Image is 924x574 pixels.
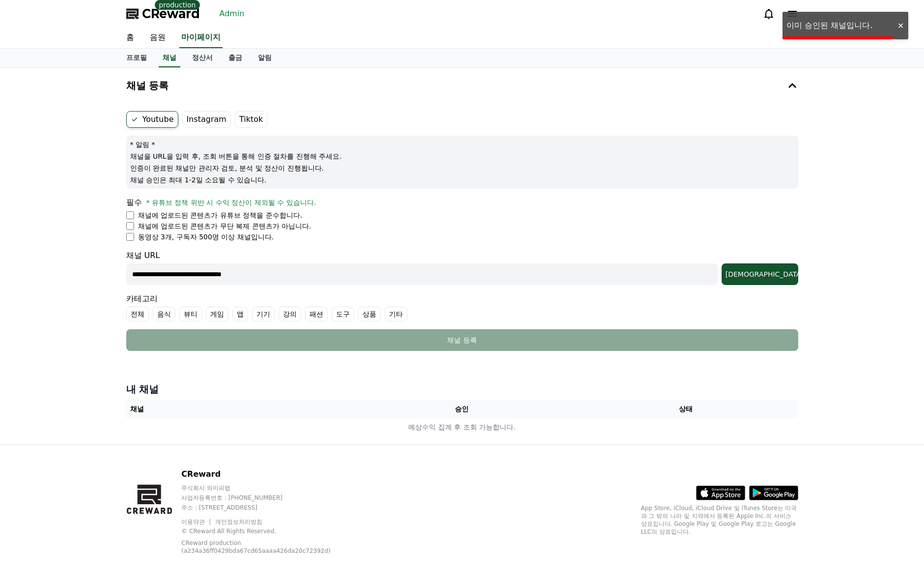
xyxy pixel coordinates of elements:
[122,72,802,99] button: 채널 등록
[159,49,180,67] a: 채널
[118,28,142,48] a: 홈
[126,111,178,128] label: Youtube
[130,151,794,161] p: 채널을 URL을 입력 후, 조회 버튼을 통해 인증 절차를 진행해 주세요.
[65,312,127,336] a: Messages
[722,263,798,285] button: [DEMOGRAPHIC_DATA]
[138,232,274,242] p: 동영상 3개, 구독자 500명 이상 채널입니다.
[216,6,249,22] a: Admin
[126,293,798,321] div: 카테고리
[350,400,574,418] th: 승인
[126,250,798,285] div: 채널 URL
[181,468,354,480] p: CReward
[181,539,338,555] p: CReward production (a234a36ff0429bda67cd65aaaa426da20c72392d)
[118,49,155,67] a: 프로필
[641,504,798,536] p: App Store, iCloud, iCloud Drive 및 iTunes Store는 미국과 그 밖의 나라 및 지역에서 등록된 Apple Inc.의 서비스 상표입니다. Goo...
[726,269,794,279] div: [DEMOGRAPHIC_DATA]
[250,49,280,67] a: 알림
[126,6,200,22] a: CReward
[332,307,354,321] label: 도구
[181,527,354,535] p: © CReward All Rights Reserved.
[232,307,248,321] label: 앱
[126,400,350,418] th: 채널
[181,504,354,512] p: 주소 : [STREET_ADDRESS]
[181,494,354,502] p: 사업자등록번호 : [PHONE_NUMBER]
[179,28,223,48] a: 마이페이지
[126,80,169,91] h4: 채널 등록
[142,28,173,48] a: 음원
[130,175,794,185] p: 채널 승인은 최대 1-2일 소요될 수 있습니다.
[130,163,794,173] p: 인증이 완료된 채널만 관리자 검토, 분석 및 정산이 진행됩니다.
[138,210,303,220] p: 채널에 업로드된 콘텐츠가 유튜브 정책을 준수합니다.
[385,307,407,321] label: 기타
[82,327,111,335] span: Messages
[126,329,798,351] button: 채널 등록
[182,111,231,128] label: Instagram
[235,111,267,128] label: Tiktok
[138,221,311,231] p: 채널에 업로드된 콘텐츠가 무단 복제 콘텐츠가 아닙니다.
[279,307,301,321] label: 강의
[146,199,316,206] span: * 유튜브 정책 위반 시 수익 정산이 제외될 수 있습니다.
[153,307,175,321] label: 음식
[215,518,262,525] a: 개인정보처리방침
[126,198,142,207] span: 필수
[126,382,798,396] h4: 내 채널
[25,326,42,334] span: Home
[252,307,275,321] label: 기기
[358,307,381,321] label: 상품
[206,307,228,321] label: 게임
[221,49,250,67] a: 출금
[181,518,212,525] a: 이용약관
[145,326,169,334] span: Settings
[3,312,65,336] a: Home
[181,484,354,492] p: 주식회사 와이피랩
[127,312,189,336] a: Settings
[142,6,200,22] span: CReward
[305,307,328,321] label: 패션
[126,307,149,321] label: 전체
[146,335,779,345] div: 채널 등록
[179,307,202,321] label: 뷰티
[126,418,798,436] td: 예상수익 집계 후 조회 가능합니다.
[574,400,798,418] th: 상태
[184,49,221,67] a: 정산서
